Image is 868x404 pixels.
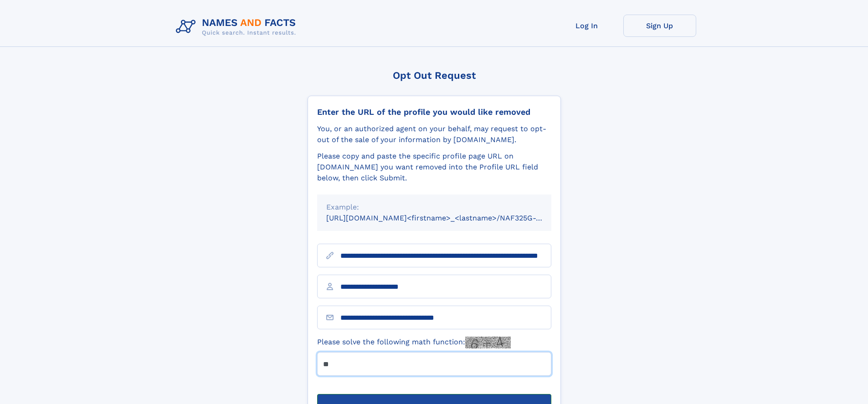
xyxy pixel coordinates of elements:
a: Sign Up [623,15,696,37]
small: [URL][DOMAIN_NAME]<firstname>_<lastname>/NAF325G-xxxxxxxx [326,214,569,222]
div: Opt Out Request [308,70,561,81]
div: You, or an authorized agent on your behalf, may request to opt-out of the sale of your informatio... [317,123,551,145]
div: Please copy and paste the specific profile page URL on [DOMAIN_NAME] you want removed into the Pr... [317,151,551,184]
img: Logo Names and Facts [172,15,303,39]
div: Example: [326,202,542,213]
a: Log In [550,15,623,37]
label: Please solve the following math function: [317,337,511,348]
div: Enter the URL of the profile you would like removed [317,107,551,117]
